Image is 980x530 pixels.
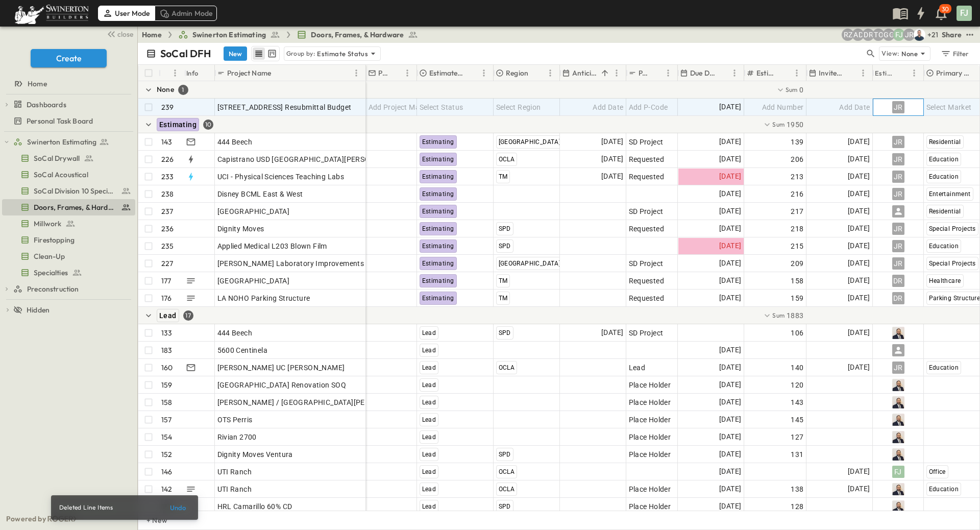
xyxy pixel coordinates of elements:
[13,135,133,149] a: Swinerton Estimating
[791,67,803,79] button: Menu
[892,153,904,165] div: JR
[183,310,193,321] div: 17
[908,67,920,79] button: Menu
[791,415,803,425] span: 145
[161,499,194,516] button: Undo
[786,85,798,94] p: Sum
[142,30,162,40] a: Home
[719,188,741,200] span: [DATE]
[178,85,188,95] div: 1
[34,251,65,261] span: Clean-Up
[629,137,664,147] span: SD Project
[161,258,174,269] p: 227
[161,345,173,355] p: 183
[27,284,79,294] span: Preconstruction
[499,138,561,146] span: [GEOGRAPHIC_DATA]
[892,483,904,495] img: Profile Picture
[791,328,803,338] span: 106
[791,363,803,373] span: 140
[161,380,173,390] p: 159
[690,68,715,78] p: Due Date
[422,173,454,180] span: Estimating
[719,362,741,373] span: [DATE]
[913,29,925,41] img: Brandon Norcutt (brandon.norcutt@swinerton.com)
[499,451,511,458] span: SPD
[178,30,280,40] a: Swinerton Estimating
[98,6,155,21] div: User Mode
[639,68,649,78] p: P-Code
[2,199,135,215] div: Doors, Frames, & Hardwaretest
[2,151,133,165] a: SoCal Drywall
[161,154,174,164] p: 226
[892,379,904,391] img: Profile Picture
[779,67,791,79] button: Sort
[161,276,171,286] p: 177
[2,183,135,199] div: SoCal Division 10 Specialtiestest
[253,47,265,60] button: row view
[927,30,938,40] p: + 21
[791,432,803,442] span: 127
[791,224,803,234] span: 218
[762,102,804,112] span: Add Number
[217,328,253,338] span: 444 Beech
[819,68,844,78] p: Invite Date
[929,208,961,215] span: Residential
[892,171,904,183] div: JR
[161,102,174,112] p: 239
[499,243,511,250] span: SPD
[791,189,803,199] span: 216
[422,295,454,302] span: Estimating
[791,293,803,303] span: 159
[929,138,961,146] span: Residential
[159,65,184,81] div: #
[848,240,870,252] span: [DATE]
[34,186,117,196] span: SoCal Division 10 Specialties
[161,224,174,234] p: 236
[848,171,870,182] span: [DATE]
[772,120,785,129] p: Sum
[31,49,107,67] button: Create
[34,170,88,180] span: SoCal Acoustical
[422,416,436,423] span: Lead
[942,30,962,40] div: Share
[791,241,803,251] span: 215
[34,219,61,229] span: Millwork
[892,448,904,461] img: Profile Picture
[893,29,905,41] div: Francisco J. Sanchez (frsanchez@swinerton.com)
[2,215,135,232] div: Millworktest
[160,46,211,61] p: SoCal DFH
[892,327,904,339] img: Profile Picture
[629,206,664,216] span: SD Project
[601,171,623,182] span: [DATE]
[2,184,133,198] a: SoCal Division 10 Specialties
[2,200,133,214] a: Doors, Frames, & Hardware
[651,67,662,79] button: Sort
[791,397,803,407] span: 143
[217,189,303,199] span: Disney BCML East & West
[629,380,671,390] span: Place Holder
[892,101,904,113] div: JR
[422,329,436,336] span: Lead
[756,68,777,78] p: Estimate Number
[217,137,253,147] span: 444 Beech
[892,414,904,426] img: Profile Picture
[929,190,971,198] span: Entertainment
[217,206,290,216] span: [GEOGRAPHIC_DATA]
[892,396,904,408] img: Profile Picture
[161,241,174,251] p: 235
[530,67,542,79] button: Sort
[217,172,345,182] span: UCI - Physical Sciences Teaching Labs
[422,451,436,458] span: Lead
[929,225,976,232] span: Special Projects
[217,380,347,390] span: [GEOGRAPHIC_DATA] Renovation SOQ
[2,248,135,264] div: Clean-Uptest
[719,257,741,269] span: [DATE]
[2,150,135,166] div: SoCal Drywalltest
[662,67,674,79] button: Menu
[846,67,857,79] button: Sort
[872,29,885,41] div: Travis Osterloh (travis.osterloh@swinerton.com)
[506,68,528,78] p: Region
[422,208,454,215] span: Estimating
[892,362,904,374] div: JR
[719,414,741,425] span: [DATE]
